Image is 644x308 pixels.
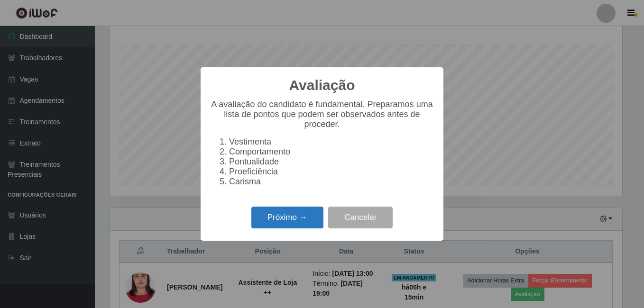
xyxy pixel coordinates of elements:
button: Próximo → [251,207,323,229]
button: Cancelar [328,207,393,229]
p: A avaliação do candidato é fundamental. Preparamos uma lista de pontos que podem ser observados a... [210,100,434,129]
h2: Avaliação [289,77,355,94]
li: Proeficiência [229,167,434,177]
li: Pontualidade [229,157,434,167]
li: Carisma [229,177,434,187]
li: Comportamento [229,147,434,157]
li: Vestimenta [229,137,434,147]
